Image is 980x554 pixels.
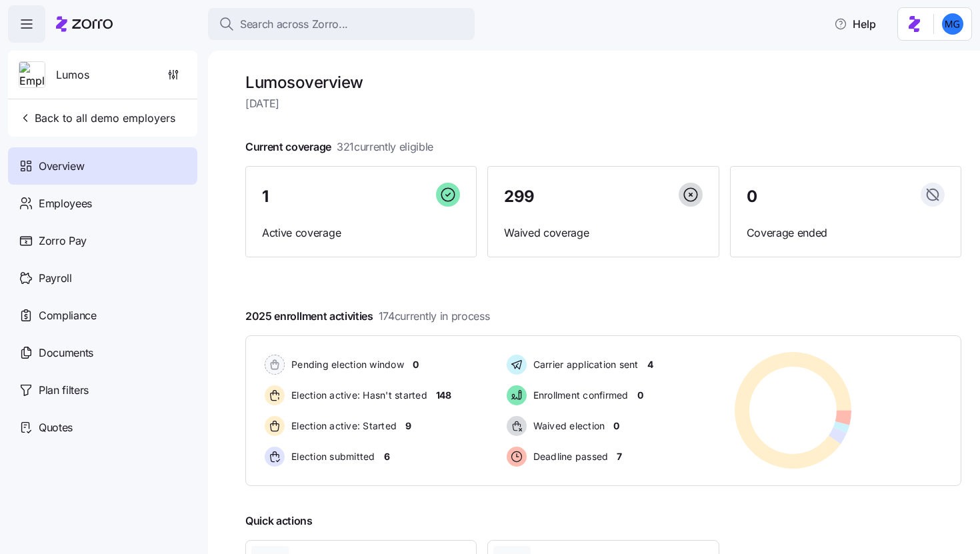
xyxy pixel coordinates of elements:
button: Back to all demo employers [13,105,181,131]
span: Quick actions [245,513,313,529]
span: 1 [262,189,269,205]
img: Employer logo [19,62,45,89]
span: 4 [647,358,653,371]
span: Carrier application sent [529,358,639,371]
a: Compliance [8,297,197,334]
a: Payroll [8,259,197,297]
span: Overview [39,158,84,175]
span: 174 currently in process [379,308,490,325]
span: 321 currently eligible [337,139,433,155]
button: Help [823,11,887,37]
span: Lumos [56,67,89,83]
span: 148 [436,389,451,402]
span: Current coverage [245,139,433,155]
span: Payroll [39,270,72,287]
span: Election active: Started [287,419,397,433]
a: Zorro Pay [8,222,197,259]
img: 61c362f0e1d336c60eacb74ec9823875 [942,13,963,35]
span: 299 [504,189,535,205]
span: [DATE] [245,95,961,112]
a: Plan filters [8,371,197,409]
a: Quotes [8,409,197,446]
span: 0 [637,389,643,402]
span: Help [834,16,876,32]
span: 0 [747,189,757,205]
span: Waived election [529,419,605,433]
span: Compliance [39,307,97,324]
span: Pending election window [287,358,404,371]
span: Documents [39,345,93,361]
span: Active coverage [262,225,460,241]
span: 9 [405,419,411,433]
span: 0 [413,358,419,371]
span: 0 [613,419,619,433]
span: Election submitted [287,450,375,463]
span: Deadline passed [529,450,609,463]
span: 6 [384,450,390,463]
span: 2025 enrollment activities [245,308,489,325]
a: Documents [8,334,197,371]
h1: Lumos overview [245,72,961,93]
span: 7 [617,450,622,463]
span: Plan filters [39,382,89,399]
span: Zorro Pay [39,233,87,249]
a: Overview [8,147,197,185]
button: Search across Zorro... [208,8,475,40]
span: Employees [39,195,92,212]
span: Enrollment confirmed [529,389,629,402]
span: Coverage ended [747,225,945,241]
span: Search across Zorro... [240,16,348,33]
span: Back to all demo employers [19,110,175,126]
a: Employees [8,185,197,222]
span: Quotes [39,419,73,436]
span: Waived coverage [504,225,702,241]
span: Election active: Hasn't started [287,389,427,402]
